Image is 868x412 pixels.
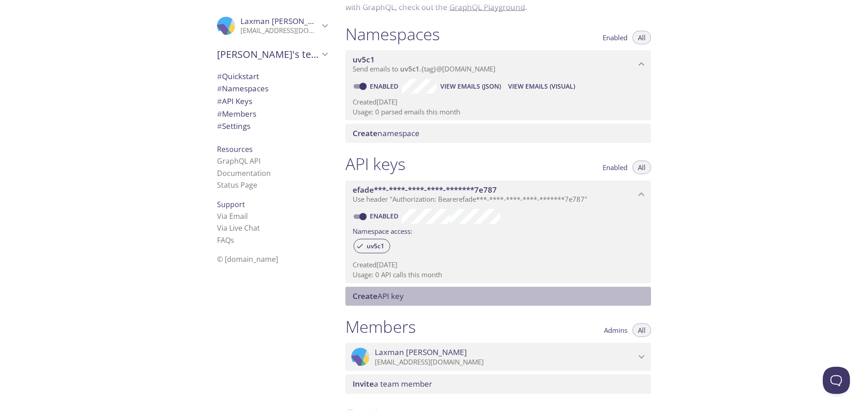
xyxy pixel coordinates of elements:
[353,270,644,279] p: Usage: 0 API calls this month
[345,343,651,371] div: Laxman Awate
[210,95,335,108] div: API Keys
[217,109,256,119] span: Members
[345,374,651,393] div: Invite a team member
[353,97,644,107] p: Created [DATE]
[217,109,222,119] span: #
[210,120,335,133] div: Team Settings
[632,31,651,44] button: All
[353,54,375,65] span: uv5c1
[210,43,335,66] div: Laxman's team
[508,81,575,92] span: View Emails (Visual)
[345,287,651,306] div: Create API Key
[597,31,633,44] button: Enabled
[437,79,505,94] button: View Emails (JSON)
[217,156,260,166] a: GraphQL API
[210,108,335,120] div: Members
[217,71,259,81] span: Quickstart
[353,379,374,389] span: Invite
[210,82,335,95] div: Namespaces
[217,71,222,81] span: #
[353,379,432,389] span: a team member
[217,83,269,94] span: Namespaces
[210,11,335,41] div: Laxman Awate
[217,83,222,94] span: #
[597,161,633,174] button: Enabled
[823,367,850,394] iframe: Help Scout Beacon - Open
[217,96,222,106] span: #
[400,64,420,73] span: uv5c1
[375,358,636,367] p: [EMAIL_ADDRESS][DOMAIN_NAME]
[217,235,234,245] a: FAQ
[231,235,234,245] span: s
[217,199,245,209] span: Support
[217,180,257,190] a: Status Page
[217,223,260,233] a: Via Live Chat
[632,161,651,174] button: All
[217,48,319,61] span: [PERSON_NAME]'s team
[241,26,319,35] p: [EMAIL_ADDRESS][DOMAIN_NAME]
[353,260,644,270] p: Created [DATE]
[217,121,250,131] span: Settings
[361,242,390,250] span: uv5c1
[353,291,404,301] span: API key
[217,168,271,178] a: Documentation
[440,81,501,92] span: View Emails (JSON)
[210,70,335,83] div: Quickstart
[353,224,412,237] label: Namespace access:
[345,24,440,44] h1: Namespaces
[217,211,248,221] a: Via Email
[345,317,416,337] h1: Members
[345,154,406,174] h1: API keys
[375,347,467,357] span: Laxman [PERSON_NAME]
[505,79,579,94] button: View Emails (Visual)
[599,323,633,337] button: Admins
[354,239,390,253] div: uv5c1
[345,50,651,78] div: uv5c1 namespace
[217,254,278,264] span: © [DOMAIN_NAME]
[353,291,377,301] span: Create
[217,144,253,154] span: Resources
[217,121,222,131] span: #
[345,124,651,143] div: Create namespace
[353,107,644,117] p: Usage: 0 parsed emails this month
[353,128,420,138] span: namespace
[217,96,252,106] span: API Keys
[368,82,402,90] a: Enabled
[632,323,651,337] button: All
[353,128,377,138] span: Create
[353,64,495,73] span: Send emails to . {tag} @[DOMAIN_NAME]
[368,212,402,220] a: Enabled
[241,16,333,26] span: Laxman [PERSON_NAME]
